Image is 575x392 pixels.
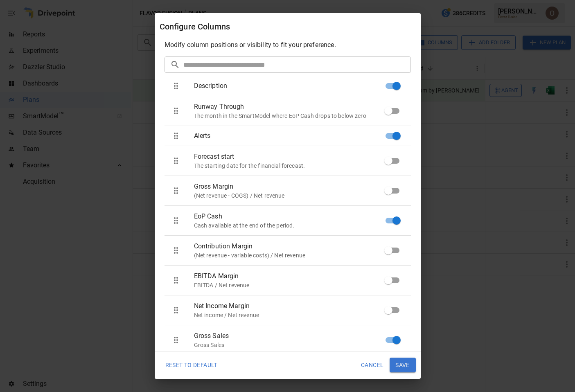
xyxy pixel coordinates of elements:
p: Net income / Net revenue [194,311,391,319]
p: (Net revenue - COGS) / Net revenue [194,191,391,200]
button: Save [390,358,416,372]
span: Runway Through [194,102,391,112]
p: EBITDA / Net revenue [194,281,391,289]
span: Alerts [194,131,391,141]
span: EoP Cash [194,212,391,221]
span: EBITDA Margin [194,271,391,281]
p: The starting date for the financial forecast. [194,162,391,170]
p: Gross Sales [194,341,391,349]
span: Forecast start [194,152,391,162]
span: Contribution Margin [194,241,391,251]
p: (Net revenue - variable costs) / Net revenue [194,251,391,259]
span: Description [194,81,391,91]
p: Modify column positions or visibility to fit your preference. [165,40,411,50]
button: Reset To Default [160,358,223,372]
div: Configure Columns [160,20,416,33]
span: Net Income Margin [194,301,391,311]
p: The month in the SmartModel where EoP Cash drops to below zero [194,112,391,120]
span: Gross Sales [194,331,391,341]
button: Cancel [355,358,389,372]
p: Cash available at the end of the period. [194,221,391,230]
span: Gross Margin [194,182,391,191]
